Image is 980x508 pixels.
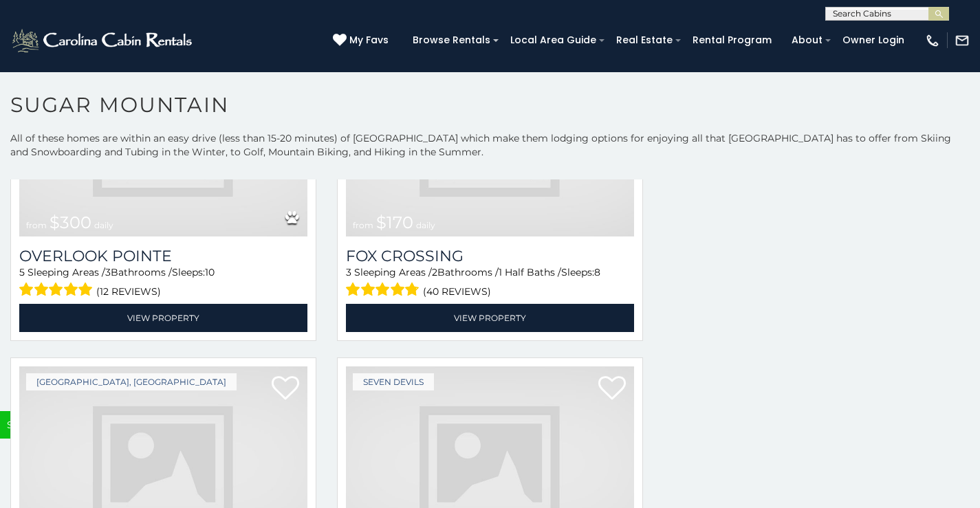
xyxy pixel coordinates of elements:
span: daily [94,220,113,230]
span: 10 [205,266,215,278]
a: Real Estate [609,30,679,51]
span: $300 [50,212,91,232]
a: Local Area Guide [503,30,603,51]
span: 1 Half Baths / [499,266,561,278]
a: View Property [346,304,634,332]
img: phone-regular-white.png [925,33,940,48]
a: [GEOGRAPHIC_DATA], [GEOGRAPHIC_DATA] [26,373,237,390]
a: Rental Program [686,30,778,51]
img: White-1-2.png [10,27,196,54]
img: mail-regular-white.png [955,33,970,48]
a: Add to favorites [272,375,299,404]
span: 5 [19,266,25,278]
span: (12 reviews) [96,283,161,300]
a: Fox Crossing [346,247,634,265]
a: View Property [19,304,307,332]
a: My Favs [333,33,392,48]
span: 3 [346,266,351,278]
a: Owner Login [836,30,911,51]
span: 3 [105,266,111,278]
span: (40 reviews) [423,283,491,300]
a: Add to favorites [598,375,626,404]
span: daily [416,220,435,230]
a: Browse Rentals [406,30,497,51]
a: Overlook Pointe [19,247,307,265]
a: Seven Devils [353,373,434,390]
span: from [26,220,47,230]
div: Sleeping Areas / Bathrooms / Sleeps: [19,265,307,300]
span: My Favs [349,33,389,47]
span: $170 [376,212,413,232]
a: About [785,30,829,51]
span: 2 [432,266,437,278]
span: 8 [594,266,600,278]
div: Sleeping Areas / Bathrooms / Sleeps: [346,265,634,300]
span: from [353,220,373,230]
